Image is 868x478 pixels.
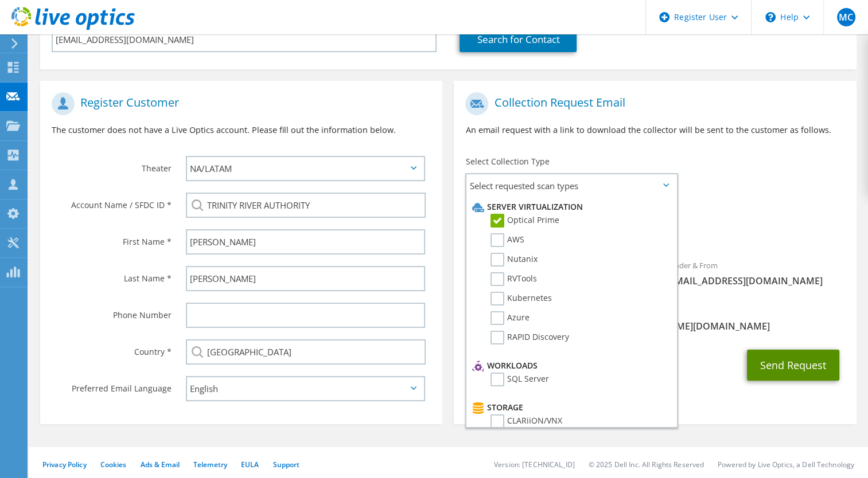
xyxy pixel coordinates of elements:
label: Select Collection Type [465,156,549,167]
label: RVTools [491,272,537,286]
label: First Name * [52,229,172,248]
svg: \n [765,12,776,22]
label: Country * [52,339,172,358]
a: Search for Contact [460,27,577,52]
label: SQL Server [491,373,549,386]
label: Phone Number [52,303,172,321]
label: Preferred Email Language [52,376,172,394]
div: CC & Reply To [454,299,856,338]
h1: Collection Request Email [465,92,839,115]
button: Send Request [747,350,839,381]
a: Cookies [100,460,127,469]
span: [EMAIL_ADDRESS][DOMAIN_NAME] [667,275,845,287]
div: Requested Collections [454,202,856,248]
label: Theater [52,156,172,174]
a: Ads & Email [141,460,180,469]
li: Powered by Live Optics, a Dell Technology [718,460,854,469]
li: Workloads [469,359,670,373]
a: Privacy Policy [42,460,87,469]
div: Sender & From [655,253,857,293]
div: To [454,253,655,293]
label: Optical Prime [491,214,559,228]
label: Account Name / SFDC ID * [52,193,172,211]
h1: Register Customer [52,92,425,115]
span: MC [837,8,855,26]
label: AWS [491,233,524,247]
p: The customer does not have a Live Optics account. Please fill out the information below. [52,124,431,136]
label: CLARiiON/VNX [491,414,562,428]
li: Storage [469,401,670,414]
label: Last Name * [52,266,172,284]
li: © 2025 Dell Inc. All Rights Reserved [589,460,704,469]
a: Support [273,460,299,469]
a: EULA [241,460,259,469]
li: Server Virtualization [469,200,670,214]
label: RAPID Discovery [491,331,569,344]
label: Azure [491,311,530,325]
li: Version: [TECHNICAL_ID] [494,460,575,469]
label: Nutanix [491,253,538,267]
label: Kubernetes [491,292,552,305]
p: An email request with a link to download the collector will be sent to the customer as follows. [465,124,844,136]
a: Telemetry [193,460,227,469]
span: Select requested scan types [466,174,676,197]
